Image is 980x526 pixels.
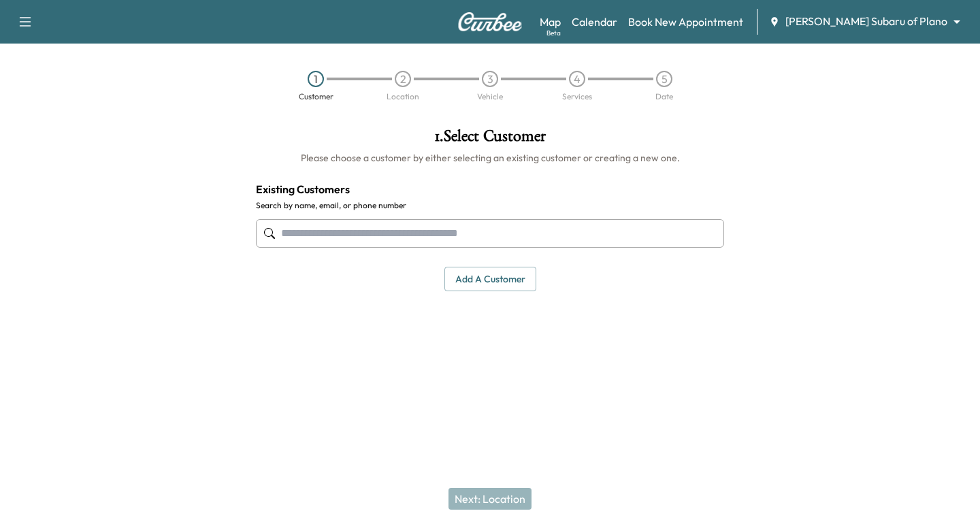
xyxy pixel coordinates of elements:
div: Customer [299,93,333,101]
div: Beta [546,28,561,38]
div: Location [387,93,419,101]
div: 2 [395,71,411,87]
img: Curbee Logo [457,12,523,31]
a: Calendar [572,14,617,30]
span: [PERSON_NAME] Subaru of Plano [785,14,947,29]
a: Book New Appointment [628,14,743,30]
h6: Please choose a customer by either selecting an existing customer or creating a new one. [256,151,724,165]
div: 3 [482,71,498,87]
div: 5 [656,71,672,87]
div: 1 [308,71,324,87]
a: MapBeta [540,14,561,30]
h1: 1 . Select Customer [256,128,724,151]
div: 4 [569,71,585,87]
button: Add a customer [444,267,536,292]
label: Search by name, email, or phone number [256,200,724,211]
div: Services [562,93,592,101]
div: Date [655,93,673,101]
div: Vehicle [477,93,503,101]
h4: Existing Customers [256,181,724,197]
